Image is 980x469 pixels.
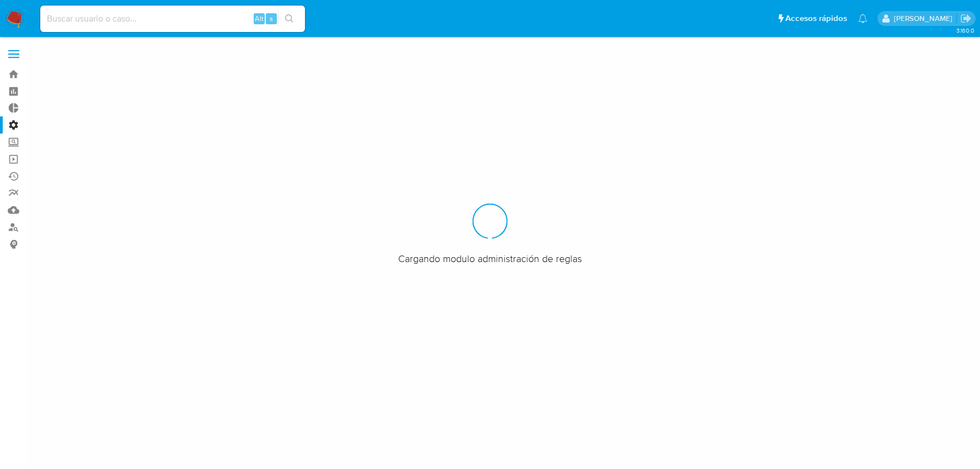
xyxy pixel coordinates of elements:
[858,14,867,23] a: Notificaciones
[960,13,972,24] a: Salir
[278,11,301,26] button: search-icon
[785,13,847,24] span: Accesos rápidos
[40,12,305,26] input: Buscar usuario o caso...
[255,13,264,24] span: Alt
[270,13,273,24] span: s
[894,13,956,24] p: sandra.chabay@mercadolibre.com
[398,252,582,265] span: Cargando modulo administración de reglas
